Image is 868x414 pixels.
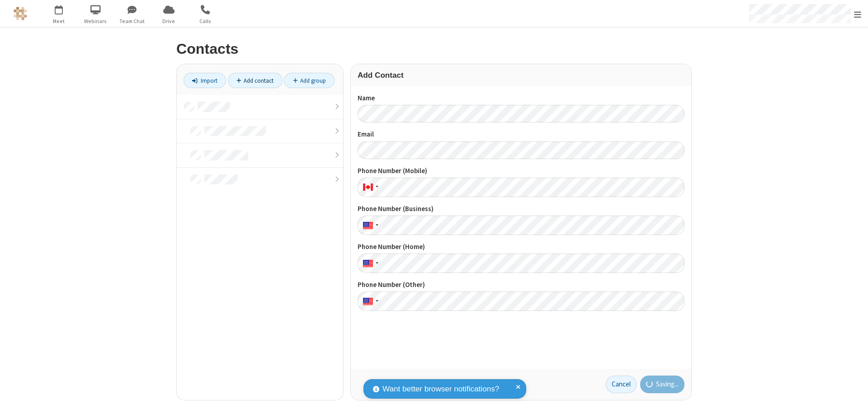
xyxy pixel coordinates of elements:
[176,41,692,57] h2: Contacts
[184,73,226,88] a: Import
[358,216,381,235] div: United States: + 1
[640,376,685,394] button: Saving...
[606,376,637,394] a: Cancel
[358,254,381,273] div: United States: + 1
[152,17,186,25] span: Drive
[228,73,283,88] a: Add contact
[358,292,381,311] div: United States: + 1
[358,242,684,252] label: Phone Number (Home)
[358,178,381,197] div: Canada: + 1
[42,17,76,25] span: Meet
[382,383,499,395] span: Want better browser notifications?
[358,129,684,140] label: Email
[358,93,684,103] label: Name
[358,204,684,214] label: Phone Number (Business)
[14,7,27,20] img: QA Selenium DO NOT DELETE OR CHANGE
[656,379,679,390] span: Saving...
[284,73,335,88] a: Add group
[358,71,684,80] h3: Add Contact
[115,17,149,25] span: Team Chat
[79,17,113,25] span: Webinars
[358,166,684,176] label: Phone Number (Mobile)
[358,280,684,290] label: Phone Number (Other)
[189,17,222,25] span: Calls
